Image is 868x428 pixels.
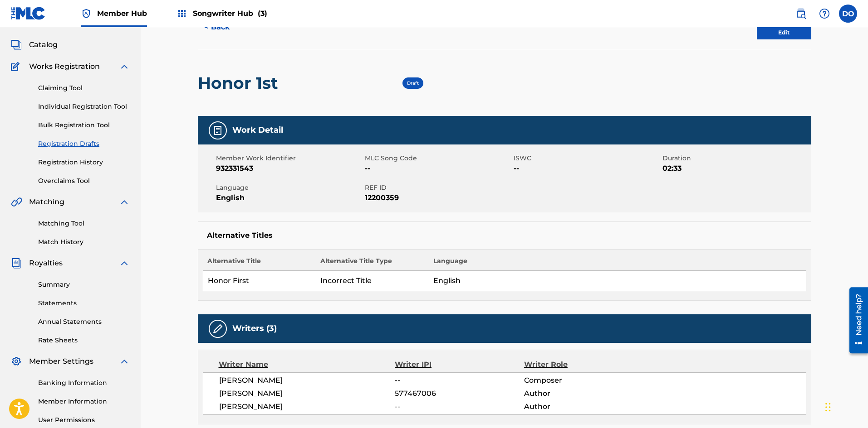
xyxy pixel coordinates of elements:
[216,154,363,163] span: Member Work Identifier
[38,139,130,149] a: Registration Drafts
[524,359,642,370] div: Writer Role
[815,5,834,23] div: Help
[81,8,92,19] img: Top Rightsholder
[395,359,524,370] div: Writer IPI
[216,183,363,192] span: Language
[219,375,395,386] span: [PERSON_NAME]
[38,120,130,130] a: Bulk Registration Tool
[843,284,868,357] iframe: Resource Center
[207,231,802,240] h5: Alternative Titles
[38,158,130,167] a: Registration History
[212,125,223,136] img: Work Detail
[365,183,511,192] span: REF ID
[11,61,23,72] img: Works Registration
[38,280,130,289] a: Summary
[29,356,93,367] span: Member Settings
[823,385,868,428] iframe: Chat Widget
[219,359,395,370] div: Writer Name
[757,26,811,39] a: Edit
[524,375,642,386] span: Composer
[38,83,130,93] a: Claiming Tool
[11,39,22,50] img: Catalog
[11,18,66,29] a: SummarySummary
[792,5,810,23] a: Public Search
[395,375,524,386] span: --
[29,258,63,269] span: Royalties
[232,125,283,135] h5: Work Detail
[395,388,524,399] span: 577467006
[365,154,511,163] span: MLC Song Code
[662,154,809,163] span: Duration
[316,271,429,291] td: Incorrect Title
[38,176,130,186] a: Overclaims Tool
[524,401,642,412] span: Author
[232,323,277,334] h5: Writers (3)
[119,258,130,269] img: expand
[216,163,363,174] span: 932331543
[198,73,283,93] h2: Honor 1st
[11,356,22,367] img: Member Settings
[203,256,316,271] th: Alternative Title
[38,397,130,406] a: Member Information
[38,298,130,308] a: Statements
[38,102,130,111] a: Individual Registration Tool
[219,388,395,399] span: [PERSON_NAME]
[119,61,130,72] img: expand
[119,197,130,207] img: expand
[365,192,511,203] span: 12200359
[38,378,130,388] a: Banking Information
[316,256,429,271] th: Alternative Title Type
[212,323,223,334] img: Writers
[216,192,363,203] span: English
[177,8,187,19] img: Top Rightsholders
[38,415,130,425] a: User Permissions
[193,8,267,19] span: Songwriter Hub
[514,154,660,163] span: ISWC
[524,388,642,399] span: Author
[429,256,806,271] th: Language
[38,336,130,345] a: Rate Sheets
[38,317,130,327] a: Annual Statements
[203,271,316,291] td: Honor First
[97,8,147,19] span: Member Hub
[407,80,419,86] span: Draft
[11,197,22,207] img: Matching
[839,5,857,23] div: User Menu
[29,61,100,72] span: Works Registration
[38,219,130,228] a: Matching Tool
[11,7,46,20] img: MLC Logo
[119,356,130,367] img: expand
[11,258,22,269] img: Royalties
[29,197,64,207] span: Matching
[825,394,831,421] div: Drag
[514,163,660,174] span: --
[258,9,267,18] span: (3)
[429,271,806,291] td: English
[662,163,809,174] span: 02:33
[38,237,130,247] a: Match History
[29,39,58,50] span: Catalog
[795,8,806,19] img: search
[11,39,58,50] a: CatalogCatalog
[219,401,395,412] span: [PERSON_NAME]
[395,401,524,412] span: --
[819,8,830,19] img: help
[198,16,252,38] button: < Back
[365,163,511,174] span: --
